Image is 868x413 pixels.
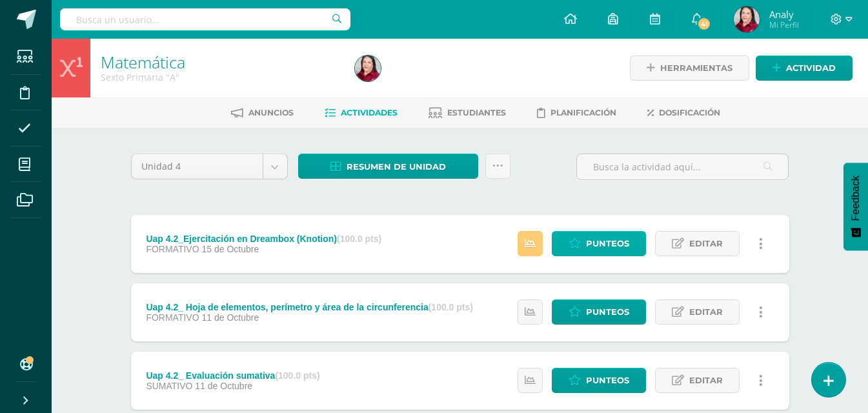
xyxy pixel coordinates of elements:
[201,312,259,323] span: 11 de Octubre
[659,108,720,117] span: Dosificación
[101,51,185,73] a: Matemática
[552,368,646,393] a: Punteos
[146,244,199,254] span: FORMATIVO
[231,103,294,123] a: Anuncios
[141,154,253,179] span: Unidad 4
[101,71,339,83] div: Sexto Primaria 'A'
[756,55,853,81] a: Actividad
[586,368,629,392] span: Punteos
[146,381,192,391] span: SUMATIVO
[660,56,732,80] span: Herramientas
[298,154,478,179] a: Resumen de unidad
[146,312,199,323] span: FORMATIVO
[132,154,287,179] a: Unidad 4
[248,108,294,117] span: Anuncios
[146,302,473,312] div: Uap 4.2_ Hoja de elementos, perímetro y área de la circunferencia
[337,234,381,244] strong: (100.0 pts)
[60,8,350,30] input: Busca un usuario...
[537,103,616,123] a: Planificación
[786,56,836,80] span: Actividad
[355,55,381,81] img: 639f9b5f5bc9631dc31f1390b91f54b7.png
[341,108,398,117] span: Actividades
[843,163,868,250] button: Feedback - Mostrar encuesta
[850,176,862,221] span: Feedback
[201,244,259,254] span: 15 de Octubre
[769,19,799,30] span: Mi Perfil
[101,53,339,71] h1: Matemática
[577,154,788,179] input: Busca la actividad aquí...
[429,302,473,312] strong: (100.0 pts)
[689,300,723,324] span: Editar
[275,370,319,381] strong: (100.0 pts)
[146,234,381,244] div: Uap 4.2_Ejercitación en Dreambox (Knotion)
[689,232,723,256] span: Editar
[586,232,629,256] span: Punteos
[769,8,799,21] span: Analy
[325,103,398,123] a: Actividades
[689,368,723,392] span: Editar
[552,231,646,256] a: Punteos
[347,155,446,179] span: Resumen de unidad
[195,381,252,391] span: 11 de Octubre
[552,299,646,325] a: Punteos
[697,17,711,31] span: 41
[734,6,760,32] img: 639f9b5f5bc9631dc31f1390b91f54b7.png
[647,103,720,123] a: Dosificación
[550,108,616,117] span: Planificación
[630,55,749,81] a: Herramientas
[429,103,506,123] a: Estudiantes
[146,370,319,381] div: Uap 4.2_ Evaluación sumativa
[586,300,629,324] span: Punteos
[447,108,506,117] span: Estudiantes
